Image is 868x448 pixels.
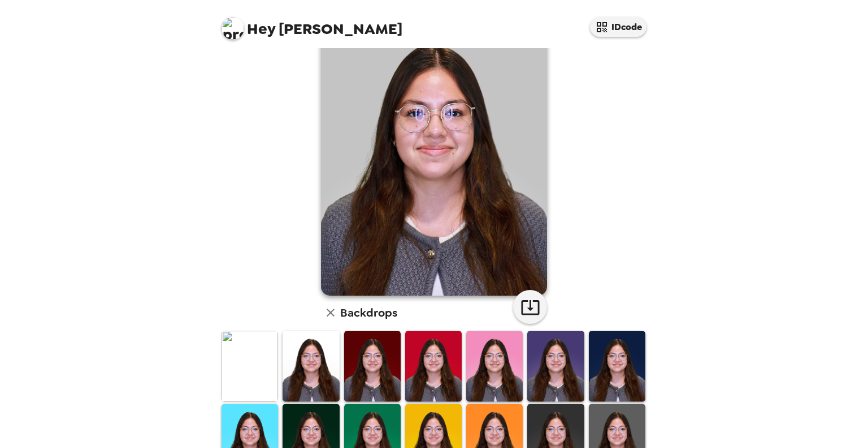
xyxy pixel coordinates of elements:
img: user [321,12,547,296]
span: Hey [247,19,275,39]
button: IDcode [590,17,646,37]
img: Original [222,331,278,402]
h6: Backdrops [340,304,397,322]
img: profile pic [222,17,244,40]
span: [PERSON_NAME] [222,11,402,37]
